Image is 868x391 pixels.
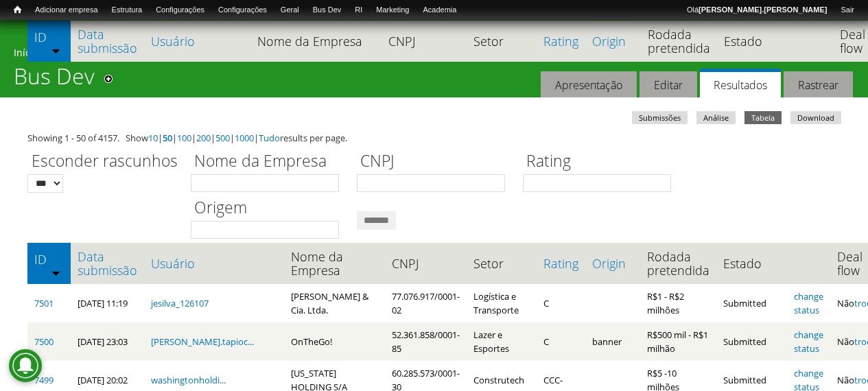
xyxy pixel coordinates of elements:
[585,322,640,361] td: banner
[641,21,717,62] th: Rodada pretendida
[191,196,348,221] label: Origem
[211,3,274,17] a: Configurações
[14,5,21,14] span: Início
[177,132,191,144] a: 100
[151,297,209,309] a: jesilva_126107
[717,21,790,62] th: Estado
[51,268,60,277] img: ordem crescente
[215,132,230,144] a: 500
[467,21,537,62] th: Setor
[284,322,385,361] td: OnTheGo!
[794,290,823,316] a: change status
[259,132,280,144] a: Tudo
[151,257,277,270] a: Usuário
[235,132,254,144] a: 1000
[27,150,182,174] label: Esconder rascunhos
[537,322,585,361] td: C
[284,243,385,284] th: Nome da Empresa
[34,374,54,386] a: 7499
[149,3,211,17] a: Configurações
[680,3,834,17] a: Olá[PERSON_NAME].[PERSON_NAME]
[27,131,841,145] div: Showing 1 - 50 of 4157. Show | | | | | | results per page.
[467,243,537,284] th: Setor
[78,250,137,277] a: Data submissão
[385,284,467,322] td: 77.076.917/0001-02
[105,3,150,17] a: Estrutura
[696,111,736,124] a: Análise
[385,322,467,361] td: 52.361.858/0001-85
[385,243,467,284] th: CNPJ
[543,257,578,270] a: Rating
[834,3,861,17] a: Sair
[537,284,585,322] td: C
[369,3,416,17] a: Marketing
[467,284,537,322] td: Logística e Transporte
[744,111,782,124] a: Tabela
[716,243,787,284] th: Estado
[148,132,158,144] a: 10
[250,21,382,62] th: Nome da Empresa
[7,3,28,16] a: Início
[14,46,38,59] a: Início
[357,150,514,174] label: CNPJ
[523,150,680,174] label: Rating
[14,46,854,63] div: » »
[467,322,537,361] td: Lazer e Esportes
[640,284,716,322] td: R$1 - R$2 milhões
[151,34,244,48] a: Usuário
[543,34,578,48] a: Rating
[348,3,369,17] a: RI
[78,27,137,55] a: Data submissão
[28,3,105,17] a: Adicionar empresa
[640,322,716,361] td: R$500 mil - R$1 milhão
[700,69,781,98] a: Resultados
[784,71,853,98] a: Rastrear
[306,3,349,17] a: Bus Dev
[71,284,144,322] td: [DATE] 11:19
[541,71,637,98] a: Apresentação
[14,63,95,97] h1: Bus Dev
[640,71,697,98] a: Editar
[790,111,841,124] a: Download
[284,284,385,322] td: [PERSON_NAME] & Cia. Ltda.
[34,297,54,309] a: 7501
[716,322,787,361] td: Submitted
[151,335,254,348] a: [PERSON_NAME].tapioc...
[416,3,463,17] a: Academia
[51,46,60,55] img: ordem crescente
[640,243,716,284] th: Rodada pretendida
[34,252,64,266] a: ID
[34,30,64,44] a: ID
[632,111,688,124] a: Submissões
[163,132,172,144] a: 50
[592,257,633,270] a: Origin
[151,374,226,386] a: washingtonholdi...
[794,329,823,355] a: change status
[71,322,144,361] td: [DATE] 23:03
[274,3,306,17] a: Geral
[382,21,467,62] th: CNPJ
[716,284,787,322] td: Submitted
[191,150,348,174] label: Nome da Empresa
[592,34,634,48] a: Origin
[699,5,827,14] strong: [PERSON_NAME].[PERSON_NAME]
[196,132,211,144] a: 200
[34,335,54,348] a: 7500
